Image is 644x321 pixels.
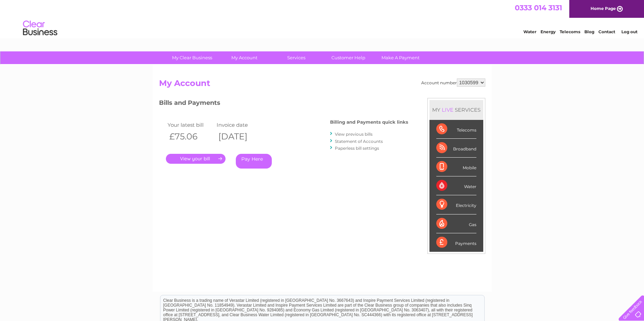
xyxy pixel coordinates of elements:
[236,154,272,169] a: Pay Here
[23,18,58,39] img: logo.png
[436,195,476,214] div: Electricity
[436,233,476,252] div: Payments
[268,51,325,64] a: Services
[166,129,215,144] th: £75.06
[166,154,226,164] a: .
[216,51,272,64] a: My Account
[584,29,594,34] a: Blog
[436,214,476,233] div: Gas
[335,132,373,137] a: View previous bills
[335,139,383,144] a: Statement of Accounts
[421,78,485,87] div: Account number
[372,51,429,64] a: Make A Payment
[540,29,556,34] a: Energy
[523,29,536,34] a: Water
[164,51,220,64] a: My Clear Business
[436,176,476,195] div: Water
[160,4,484,33] div: Clear Business is a trading name of Verastar Limited (registered in [GEOGRAPHIC_DATA] No. 3667643...
[515,3,562,12] a: 0333 014 3131
[436,158,476,176] div: Mobile
[215,129,264,144] th: [DATE]
[159,98,408,110] h3: Bills and Payments
[159,78,485,91] h2: My Account
[166,120,215,129] td: Your latest bill
[598,29,615,34] a: Contact
[560,29,580,34] a: Telecoms
[621,29,637,34] a: Log out
[440,107,455,113] div: LIVE
[215,120,264,129] td: Invoice date
[330,120,408,125] h4: Billing and Payments quick links
[436,120,476,139] div: Telecoms
[335,146,379,151] a: Paperless bill settings
[320,51,377,64] a: Customer Help
[436,139,476,158] div: Broadband
[429,100,483,120] div: MY SERVICES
